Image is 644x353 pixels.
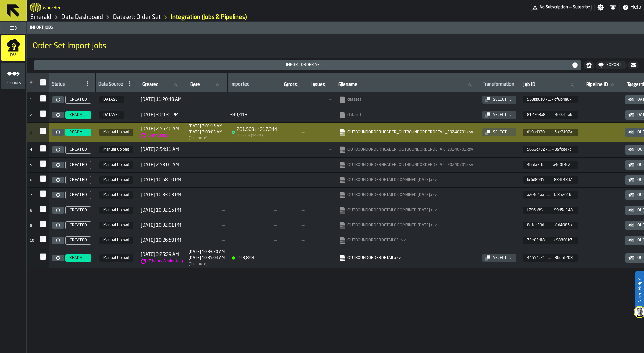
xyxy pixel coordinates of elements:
span: — [189,147,225,152]
a: READY [64,129,93,136]
span: [DATE] 10:32:15 PM [141,208,181,213]
span: 553bb6a0-14ea-4c05-a870-6b58df8b4a67 [523,96,578,103]
input: label [189,81,225,89]
span: No Subscription [540,5,568,10]
span: 3 [30,131,32,135]
a: link-to-null [339,222,473,229]
span: [DATE] 10:32:01 PM [141,223,181,228]
span: 2 [30,114,32,117]
span: [DATE] 11:20:48 AM [141,97,182,102]
input: InputCheckbox-label-react-aria5488041213-:r3j: [40,110,46,117]
input: InputCheckbox-label-react-aria5488041213-:r3p: [40,206,46,212]
span: — [230,192,277,198]
span: label [190,82,200,87]
span: — [310,130,331,135]
span: [DATE] 3:09:31 PM [141,112,179,118]
button: button-Import Order Set [34,60,581,70]
span: Help [630,3,641,11]
span: ( 92.7 %) [251,134,263,137]
span: CREATED [70,163,87,167]
div: Status [52,82,80,88]
a: CREATED [64,176,93,184]
span: — [310,238,331,243]
span: — [230,147,277,152]
label: button-toggle-Toggle Full Menu [1,23,25,33]
label: InputCheckbox-label-react-aria5488041213-:r3o: [40,190,46,197]
span: Jobs [1,53,25,57]
span: 44554c21 - ... - 36d5f208 [527,256,573,260]
span: — [282,255,304,261]
input: label [585,81,620,89]
li: menu Pipelines [1,63,25,90]
h2: Sub Title [33,40,639,41]
span: OUTBOUNDORDERDETAIL0 COMBINED 2024-06-04.csv [338,221,476,230]
div: Import duration (start to completion) [189,136,222,141]
span: OUTBOUNDORDERDETAIL02.csv [338,236,476,245]
div: Select ... [490,113,514,117]
input: InputCheckbox-label-react-aria5488041213-:r3s: [40,253,46,260]
button: button-Select ... [482,96,516,104]
span: OUTBOUNDORDERDETAIL0 COMBINED 2024-06-04.csv [338,190,476,200]
span: — [282,130,304,135]
span: OUTBOUNDORDERHEADER_OUTBOUNDORDERDETAIL_20240701.csv [338,128,476,137]
button: button- [584,61,594,69]
span: Subscribe [573,5,590,10]
span: 8 [30,209,32,213]
span: — [310,193,331,197]
label: button-toggle-Notifications [607,4,619,11]
span: — [189,208,225,213]
span: 553bb6a0 - ... - df8b4a67 [527,97,573,102]
div: Import Jobs [29,25,643,30]
span: label [586,82,608,87]
a: link-to-/wh/i/576ff85d-1d82-4029-ae14-f0fa99bd4ee3/pricing/ [531,4,592,11]
span: CREATED [70,193,87,197]
label: InputCheckbox-label-react-aria5488041213-:r3n: [40,175,46,182]
span: [DATE] 10:33:03 PM [141,192,181,198]
input: label [310,81,331,89]
span: CREATED [70,208,87,213]
label: InputCheckbox-label-react-aria5488041213-:r3m: [40,160,46,167]
span: 6 [30,179,32,182]
div: Import duration (start to completion) [189,262,225,266]
span: 5 [30,164,32,167]
span: dataset [338,110,476,120]
div: Menu Subscription [531,4,592,11]
li: menu Jobs [1,35,25,61]
span: — [282,223,304,228]
a: link-to-/wh/i/576ff85d-1d82-4029-ae14-f0fa99bd4ee3/data [61,14,103,21]
input: InputCheckbox-label-react-aria5488041213-:r3i: [40,95,46,102]
span: CREATED [70,238,87,243]
input: label [283,81,304,89]
span: Manual Upload [99,129,133,136]
input: label [522,81,579,89]
span: — [310,147,331,152]
span: OUTBOUNDORDERDETAIL0 COMBINED 2024-06-04.csv [338,175,476,185]
span: label [142,82,159,87]
span: bc6d8995 - ... - 884f48d7 [527,178,573,182]
span: READY [69,256,82,260]
span: label [338,82,357,87]
div: Completed at 1719878583839 [189,130,222,135]
span: OUTBOUNDORDERDETAIL0 COMBINED 2024-06-04.csv [338,206,476,215]
span: — [282,192,304,198]
span: 11 [30,257,34,260]
span: Manual Upload [99,237,133,244]
span: Manual Upload [99,161,133,169]
span: — [189,162,225,168]
span: label [523,82,535,87]
input: InputCheckbox-label-react-aria5488041213-:r3r: [40,236,46,242]
button: button-Export [596,61,627,69]
div: Export [604,63,624,68]
div: Import Order Set [37,63,572,68]
input: InputCheckbox-label-react-aria5488041213-:r3q: [40,221,46,227]
span: [DATE] 2:54:11 AM [141,147,179,152]
span: d19ad030 - ... - 5be3f97a [527,130,573,135]
div: Time between creation and start (import delay / Re-Import) [141,259,183,264]
a: link-to-null [339,207,473,214]
span: DATASET [99,96,124,103]
div: title-Order Set Import jobs [27,34,644,58]
span: [DATE] 10:26:59 PM [141,238,181,243]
